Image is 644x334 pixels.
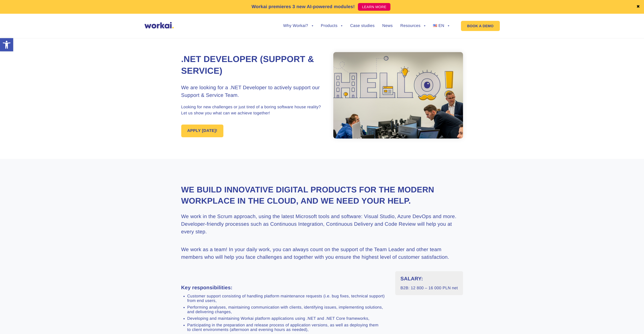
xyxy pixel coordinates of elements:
[400,275,458,283] h3: SALARY:
[438,24,444,28] span: EN
[187,323,388,332] li: Participating in the preparation and release process of application versions, as well as deployin...
[636,5,640,9] a: ✖
[400,285,458,291] p: B2B: 12 800 – 16 000 PLN net
[283,24,313,28] a: Why Workai?
[382,24,393,28] a: News
[252,3,355,10] p: Workai premieres 3 new AI-powered modules!
[358,3,390,11] a: LEARN MORE
[350,24,374,28] a: Case studies
[181,104,322,116] p: Looking for new challenges or just tired of a boring software house reality? Let us show you what...
[181,84,322,99] h3: We are looking for a .NET Developer to actively support our Support & Service Team.
[187,305,388,314] li: Performing analyses, maintaining communication with clients, identifying issues, implementing sol...
[321,24,343,28] a: Products
[181,54,322,77] h1: .NET Developer (Support & Service)
[181,184,463,206] h2: We build innovative digital products for the modern workplace in the Cloud, and we need your help.
[187,316,388,321] li: Developing and maintaining Workai platform applications using .NET and .NET Core frameworks,
[181,125,224,137] a: APPLY [DATE]!
[187,294,388,303] li: Customer support consisting of handling platform maintenance requests (i.e. bug fixes, technical ...
[181,246,463,261] h3: We work as a team! In your daily work, you can always count on the support of the Team Leader and...
[181,285,233,291] strong: Key responsibilities:
[461,21,500,31] a: BOOK A DEMO
[181,213,463,236] h3: We work in the Scrum approach, using the latest Microsoft tools and software: Visual Studio, Azur...
[400,24,425,28] a: Resources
